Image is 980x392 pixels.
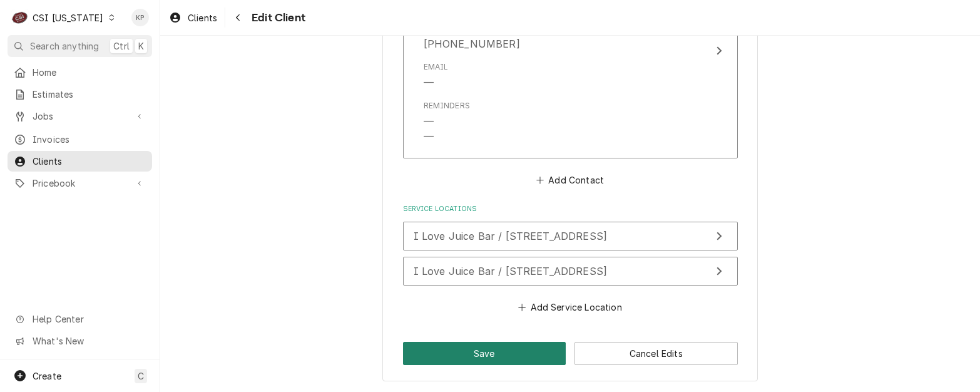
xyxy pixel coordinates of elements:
[8,129,152,150] a: Invoices
[8,331,152,351] a: Go to What's New
[188,11,217,24] span: Clients
[33,11,103,24] div: CSI [US_STATE]
[8,151,152,172] a: Clients
[403,342,566,365] button: Save
[403,257,738,286] button: Update Service Location
[424,100,470,111] div: Reminders
[516,298,624,316] button: Add Service Location
[11,9,29,26] div: C
[403,204,738,214] label: Service Locations
[414,265,608,277] span: I Love Juice Bar / [STREET_ADDRESS]
[8,62,152,83] a: Home
[113,39,130,53] span: Ctrl
[8,84,152,105] a: Estimates
[248,9,305,26] span: Edit Client
[33,177,127,190] span: Pricebook
[33,312,145,326] span: Help Center
[33,133,146,146] span: Invoices
[33,110,127,123] span: Jobs
[131,9,149,26] div: KP
[164,8,222,28] a: Clients
[138,39,144,53] span: K
[403,204,738,316] div: Service Locations
[8,106,152,126] a: Go to Jobs
[8,35,152,57] button: Search anythingCtrlK
[403,342,738,365] div: Button Group
[33,371,61,381] span: Create
[8,309,152,329] a: Go to Help Center
[8,173,152,193] a: Go to Pricebook
[424,61,449,73] div: Email
[424,23,520,51] div: Phone
[138,369,144,383] span: C
[424,129,434,144] div: —
[33,334,145,348] span: What's New
[33,155,146,168] span: Clients
[131,9,149,26] div: Kym Parson's Avatar
[424,100,470,144] div: Reminders
[403,342,738,365] div: Button Group Row
[424,61,449,90] div: Email
[33,88,146,101] span: Estimates
[574,342,738,365] button: Cancel Edits
[424,114,434,129] div: —
[424,75,434,90] div: —
[414,230,608,242] span: I Love Juice Bar / [STREET_ADDRESS]
[403,222,738,250] button: Update Service Location
[534,172,606,189] button: Add Contact
[424,36,520,51] div: [PHONE_NUMBER]
[11,9,29,26] div: CSI Kentucky's Avatar
[33,66,146,79] span: Home
[30,39,99,53] span: Search anything
[228,8,248,28] button: Navigate back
